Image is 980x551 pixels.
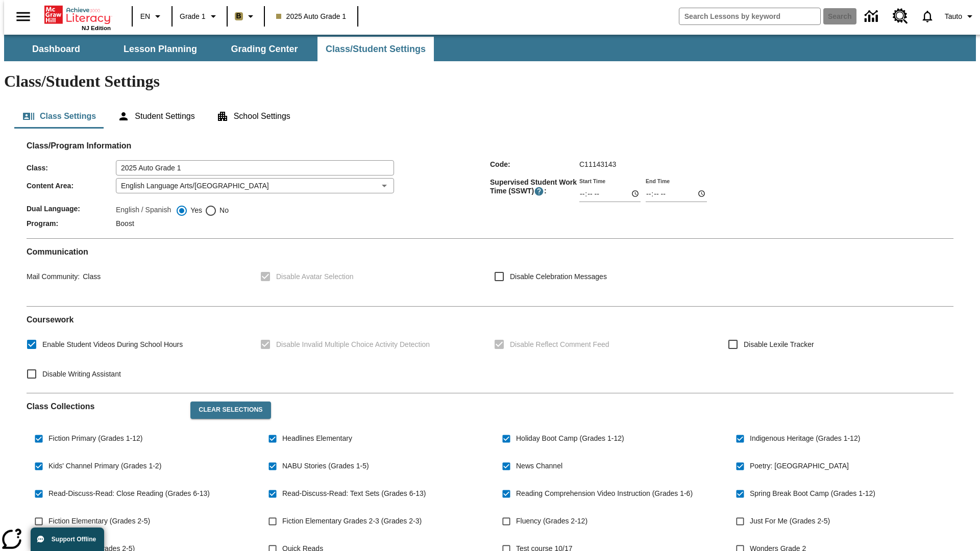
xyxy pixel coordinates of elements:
[744,339,814,350] span: Disable Lexile Tracker
[646,177,670,185] label: End Time
[109,104,203,129] button: Student Settings
[516,433,624,444] span: Holiday Boot Camp (Grades 1-12)
[52,536,96,543] span: Support Offline
[516,516,587,527] span: Fluency (Grades 2-12)
[282,488,426,499] span: Read-Discuss-Read: Text Sets (Grades 6-13)
[276,339,430,350] span: Disable Invalid Multiple Choice Activity Detection
[27,141,953,151] h2: Class/Program Information
[231,43,298,55] span: Grading Center
[27,315,953,385] div: Coursework
[190,402,271,419] button: Clear Selections
[188,205,202,216] span: Yes
[914,3,941,30] a: Notifications
[124,43,197,55] span: Lesson Planning
[116,178,394,193] div: English Language Arts/[GEOGRAPHIC_DATA]
[282,516,422,527] span: Fiction Elementary Grades 2-3 (Grades 2-3)
[116,219,134,228] span: Boost
[32,43,80,55] span: Dashboard
[31,528,104,551] button: Support Offline
[490,160,579,168] span: Code :
[48,433,142,444] span: Fiction Primary (Grades 1-12)
[231,7,261,26] button: Boost Class color is light brown. Change class color
[48,516,150,527] span: Fiction Elementary (Grades 2-5)
[679,8,820,24] input: search field
[4,35,976,61] div: SubNavbar
[750,516,830,527] span: Just For Me (Grades 2-5)
[42,369,121,380] span: Disable Writing Assistant
[5,37,107,61] button: Dashboard
[116,205,171,217] label: English / Spanish
[534,186,544,196] button: Supervised Student Work Time is the timeframe when students can take LevelSet and when lessons ar...
[116,160,394,176] input: Class
[27,247,953,257] h2: Communication
[282,433,352,444] span: Headlines Elementary
[27,272,80,281] span: Mail Community :
[14,104,966,129] div: Class/Student Settings
[516,461,562,471] span: News Channel
[750,461,849,471] span: Poetry: [GEOGRAPHIC_DATA]
[109,37,211,61] button: Lesson Planning
[42,339,183,350] span: Enable Student Videos During School Hours
[941,7,980,26] button: Profile/Settings
[579,177,605,185] label: Start Time
[579,160,616,168] span: C11143143
[945,11,962,22] span: Tauto
[136,7,168,26] button: Language: EN, Select a language
[176,7,224,26] button: Grade: Grade 1, Select a grade
[217,205,229,216] span: No
[208,104,299,129] button: School Settings
[180,11,206,22] span: Grade 1
[490,178,579,196] span: Supervised Student Work Time (SSWT) :
[27,247,953,298] div: Communication
[4,72,976,91] h1: Class/Student Settings
[326,43,426,55] span: Class/Student Settings
[750,433,860,444] span: Indigenous Heritage (Grades 1-12)
[27,164,116,172] span: Class :
[887,3,914,30] a: Resource Center, Will open in new tab
[276,11,347,22] span: 2025 Auto Grade 1
[82,25,111,31] span: NJ Edition
[14,104,104,129] button: Class Settings
[282,461,369,471] span: NABU Stories (Grades 1-5)
[27,151,953,230] div: Class/Program Information
[317,37,434,61] button: Class/Student Settings
[4,37,435,61] div: SubNavbar
[27,219,116,228] span: Program :
[44,4,111,31] div: Home
[510,271,607,282] span: Disable Celebration Messages
[516,488,693,499] span: Reading Comprehension Video Instruction (Grades 1-6)
[80,272,101,281] span: Class
[750,488,875,499] span: Spring Break Boot Camp (Grades 1-12)
[213,37,315,61] button: Grading Center
[27,402,182,411] h2: Class Collections
[48,461,161,471] span: Kids' Channel Primary (Grades 1-2)
[859,3,887,31] a: Data Center
[27,182,116,190] span: Content Area :
[48,488,210,499] span: Read-Discuss-Read: Close Reading (Grades 6-13)
[44,5,111,25] a: Home
[8,2,38,32] button: Open side menu
[27,315,953,324] h2: Course work
[510,339,609,350] span: Disable Reflect Comment Feed
[276,271,354,282] span: Disable Avatar Selection
[140,11,150,22] span: EN
[236,10,241,22] span: B
[27,205,116,213] span: Dual Language :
